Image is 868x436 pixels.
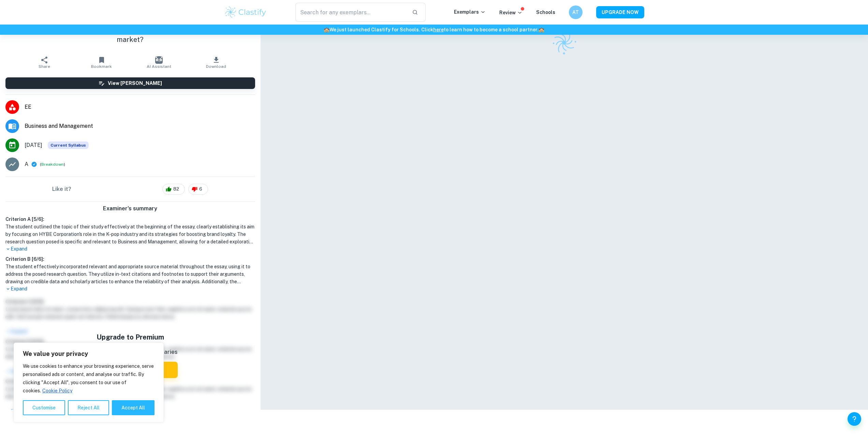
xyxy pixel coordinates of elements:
img: AI Assistant [155,56,163,64]
span: 🏫 [324,27,329,32]
span: Share [39,64,50,69]
p: We value your privacy [23,350,155,358]
img: Clastify logo [547,26,581,60]
span: Bookmark [91,64,112,69]
a: here [433,27,444,32]
button: Download [188,53,245,72]
h6: Examiner's summary [3,205,258,213]
span: ( ) [40,161,65,168]
div: This exemplar is based on the current syllabus. Feel free to refer to it for inspiration/ideas wh... [48,141,89,149]
button: UPGRADE NOW [596,6,644,18]
button: AT [569,5,583,19]
button: Bookmark [73,53,130,72]
p: We use cookies to enhance your browsing experience, serve personalised ads or content, and analys... [23,362,155,395]
div: 6 [188,184,208,195]
h6: Like it? [52,185,71,193]
div: 82 [162,184,185,195]
span: Business and Management [25,122,255,130]
a: Schools [536,10,555,15]
p: Expand [5,245,255,253]
span: 6 [195,186,206,193]
button: Reject All [68,400,109,415]
span: EE [25,103,255,111]
p: Expand [5,285,255,292]
h6: AT [572,9,579,16]
h6: Criterion B [ 6 / 6 ]: [5,255,255,263]
h1: The student outlined the topic of their study effectively at the beginning of the essay, clearly ... [5,223,255,245]
button: Customise [23,400,65,415]
a: Cookie Policy [42,388,73,394]
button: Breakdown [41,162,64,168]
p: Exemplars [454,8,486,16]
span: AI Assistant [147,64,171,69]
h6: Criterion A [ 5 / 6 ]: [5,215,255,223]
h1: The student effectively incorporated relevant and appropriate source material throughout the essa... [5,263,255,285]
button: Help and Feedback [848,412,861,426]
span: Download [206,64,226,69]
button: Accept All [112,400,155,415]
button: AI Assistant [130,53,188,72]
span: 🏫 [539,27,544,32]
button: Share [16,53,73,72]
div: We value your privacy [14,343,164,422]
span: Current Syllabus [48,141,89,149]
h6: We just launched Clastify for Schools. Click to learn how to become a school partner. [1,26,867,33]
button: View [PERSON_NAME] [5,77,255,89]
span: [DATE] [25,141,42,149]
p: Review [499,9,523,16]
span: 82 [170,186,183,193]
h6: View [PERSON_NAME] [108,79,162,87]
p: A [25,160,28,168]
input: Search for any exemplars... [295,3,407,22]
h5: Upgrade to Premium [83,332,178,342]
img: Clastify logo [224,5,267,19]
